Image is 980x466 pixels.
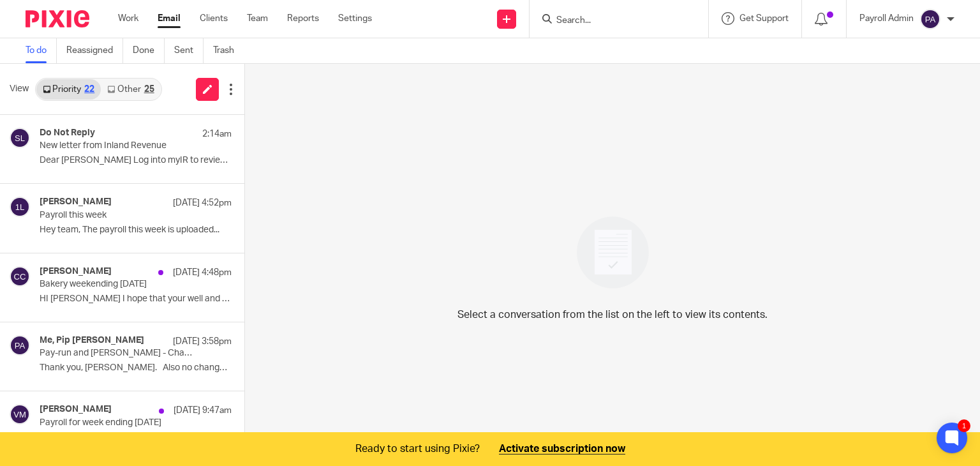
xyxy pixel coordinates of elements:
[40,404,112,415] h4: [PERSON_NAME]
[173,335,232,348] p: [DATE] 3:58pm
[40,225,232,236] p: Hey team, The payroll this week is uploaded...
[10,197,30,217] img: svg%3E
[40,363,232,373] p: Thank you, [PERSON_NAME]. Also no change to...
[40,417,193,428] p: Payroll for week ending [DATE]
[66,38,123,63] a: Reassigned
[40,197,112,207] h4: [PERSON_NAME]
[10,404,30,425] img: svg%3E
[287,12,319,25] a: Reports
[40,266,112,277] h4: [PERSON_NAME]
[202,128,232,140] p: 2:14am
[173,197,232,209] p: [DATE] 4:52pm
[40,335,144,346] h4: Me, Pip [PERSON_NAME]
[739,14,789,23] span: Get Support
[40,279,193,290] p: Bakery weekending [DATE]
[84,85,94,94] div: 22
[568,208,657,297] img: image
[40,294,232,304] p: HI [PERSON_NAME] I hope that your well and that you...
[26,38,57,63] a: To do
[40,348,193,359] p: Pay-run and [PERSON_NAME] - Change of Hours eff [DATE]
[133,38,165,63] a: Done
[40,155,232,166] p: Dear [PERSON_NAME] Log into myIR to review new...
[10,82,29,96] span: View
[859,12,914,25] p: Payroll Admin
[40,140,193,151] p: New letter from Inland Revenue
[40,128,95,139] h4: Do Not Reply
[457,307,768,322] p: Select a conversation from the list on the left to view its contents.
[26,10,89,27] img: Pixie
[213,38,244,63] a: Trash
[555,15,670,27] input: Search
[10,128,30,148] img: svg%3E
[173,266,232,279] p: [DATE] 4:48pm
[10,266,30,287] img: svg%3E
[200,12,228,25] a: Clients
[101,79,160,100] a: Other25
[118,12,138,25] a: Work
[174,38,204,63] a: Sent
[958,419,970,432] div: 1
[36,79,101,100] a: Priority22
[338,12,372,25] a: Settings
[158,12,181,25] a: Email
[247,12,268,25] a: Team
[144,85,154,94] div: 25
[174,404,232,417] p: [DATE] 9:47am
[920,9,940,29] img: svg%3E
[10,335,30,356] img: svg%3E
[40,210,193,221] p: Payroll this week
